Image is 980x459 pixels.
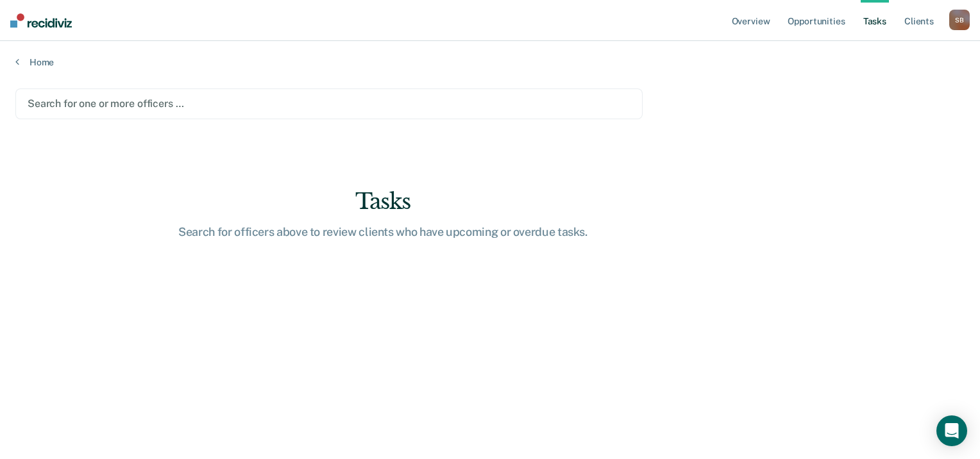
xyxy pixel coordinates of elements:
[949,10,970,30] button: SB
[10,13,72,28] img: Recidiviz
[936,415,967,446] div: Open Intercom Messenger
[178,188,588,215] div: Tasks
[15,56,965,68] a: Home
[178,225,588,239] div: Search for officers above to review clients who have upcoming or overdue tasks.
[949,10,970,30] div: S B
